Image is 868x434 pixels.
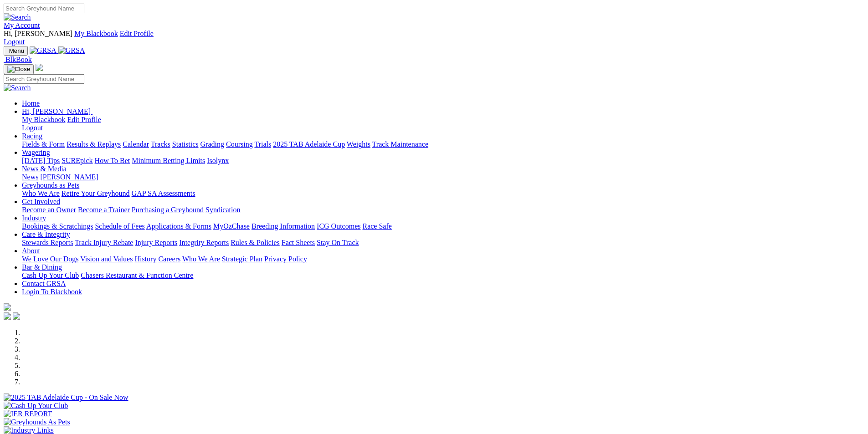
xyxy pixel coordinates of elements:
a: GAP SA Assessments [132,189,195,197]
a: Wagering [22,148,50,156]
img: logo-grsa-white.png [4,303,11,311]
a: My Blackbook [74,30,118,37]
a: Trials [254,140,271,148]
a: Contact GRSA [22,280,66,287]
a: History [134,255,156,263]
a: My Blackbook [22,116,66,123]
a: News & Media [22,165,67,173]
img: GRSA [30,46,56,55]
a: Get Involved [22,198,60,205]
a: Login To Blackbook [22,288,82,296]
a: Stewards Reports [22,239,73,246]
img: Search [4,13,31,21]
a: Injury Reports [135,239,177,246]
span: Hi, [PERSON_NAME] [22,107,91,115]
a: Become an Owner [22,206,76,214]
a: Statistics [172,140,199,148]
a: Edit Profile [67,116,101,123]
a: Privacy Policy [264,255,307,263]
a: MyOzChase [213,222,250,230]
a: Applications & Forms [146,222,211,230]
div: My Account [4,30,864,46]
a: Retire Your Greyhound [62,189,130,197]
img: IER REPORT [4,410,52,418]
div: Industry [22,222,864,230]
a: Strategic Plan [222,255,262,263]
div: Get Involved [22,206,864,214]
div: Bar & Dining [22,271,864,280]
input: Search [4,74,84,84]
img: GRSA [58,46,85,55]
img: Search [4,84,31,92]
a: Results & Replays [67,140,121,148]
input: Search [4,4,84,13]
a: Syndication [205,206,240,214]
a: Become a Trainer [78,206,130,214]
div: Greyhounds as Pets [22,189,864,198]
span: Hi, [PERSON_NAME] [4,30,72,37]
a: Racing [22,132,42,140]
img: logo-grsa-white.png [36,64,43,71]
div: Hi, [PERSON_NAME] [22,116,864,132]
a: Race Safe [362,222,391,230]
a: Coursing [226,140,253,148]
a: Breeding Information [252,222,315,230]
a: Logout [22,124,43,132]
a: Stay On Track [317,239,359,246]
a: We Love Our Dogs [22,255,78,263]
a: About [22,247,40,255]
a: BlkBook [4,56,32,63]
a: Cash Up Your Club [22,271,79,279]
a: Calendar [123,140,149,148]
a: Hi, [PERSON_NAME] [22,107,92,115]
a: Industry [22,214,46,222]
img: Close [7,66,30,73]
a: Track Maintenance [372,140,428,148]
a: News [22,173,38,181]
a: Fields & Form [22,140,65,148]
button: Toggle navigation [4,46,28,56]
a: How To Bet [95,157,130,164]
a: Vision and Values [80,255,133,263]
a: 2025 TAB Adelaide Cup [273,140,345,148]
div: News & Media [22,173,864,181]
a: Schedule of Fees [95,222,144,230]
a: Greyhounds as Pets [22,181,79,189]
a: Bookings & Scratchings [22,222,93,230]
a: Edit Profile [120,30,154,37]
a: Rules & Policies [231,239,280,246]
div: Wagering [22,157,864,165]
a: Bar & Dining [22,263,62,271]
a: Tracks [151,140,170,148]
span: BlkBook [5,56,32,63]
a: Care & Integrity [22,230,70,238]
a: Weights [347,140,370,148]
img: 2025 TAB Adelaide Cup - On Sale Now [4,393,128,402]
a: Careers [158,255,180,263]
a: [PERSON_NAME] [40,173,98,181]
img: facebook.svg [4,312,11,320]
a: ICG Outcomes [317,222,360,230]
a: SUREpick [62,157,92,164]
img: Cash Up Your Club [4,402,68,410]
a: Fact Sheets [282,239,315,246]
a: Who We Are [22,189,60,197]
a: [DATE] Tips [22,157,60,164]
div: Racing [22,140,864,148]
button: Toggle navigation [4,64,34,74]
a: Minimum Betting Limits [132,157,205,164]
a: My Account [4,21,40,29]
a: Grading [200,140,224,148]
div: Care & Integrity [22,239,864,247]
span: Menu [9,47,24,54]
img: Greyhounds As Pets [4,418,70,426]
div: About [22,255,864,263]
a: Logout [4,38,25,46]
a: Track Injury Rebate [75,239,133,246]
a: Home [22,99,40,107]
img: twitter.svg [13,312,20,320]
a: Isolynx [207,157,229,164]
a: Chasers Restaurant & Function Centre [81,271,193,279]
a: Who We Are [182,255,220,263]
a: Integrity Reports [179,239,229,246]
